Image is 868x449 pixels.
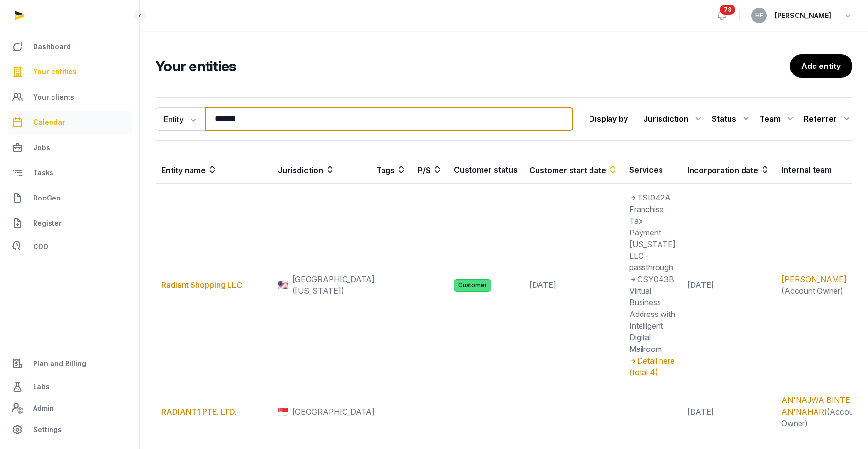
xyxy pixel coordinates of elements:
a: DocGen [8,186,132,210]
p: Display by [589,111,628,127]
td: [DATE] [681,184,776,386]
span: Jobs [33,142,50,153]
span: Tasks [33,167,53,179]
th: Customer status [448,156,523,184]
span: CDD [33,241,48,252]
a: Calendar [8,111,132,134]
a: RADIANT1 PTE. LTD. [161,407,237,416]
span: Customer [454,279,491,292]
a: CDD [8,237,132,256]
h2: Your entities [156,57,790,75]
div: (Account Owner) [781,394,860,429]
span: Calendar [33,116,65,128]
span: Settings [33,424,62,435]
button: Entity [156,107,205,131]
span: Dashboard [33,41,71,52]
button: HF [751,8,767,23]
div: Referrer [804,111,852,127]
th: Jurisdiction [272,156,370,184]
a: Your entities [8,60,132,83]
span: Admin [33,402,54,414]
span: 78 [720,5,735,15]
div: Detail here (total 4) [629,355,676,378]
span: TSI042A Franchise Tax Payment - [US_STATE] LLC - passthrough [629,193,676,272]
a: Tasks [8,161,132,184]
a: Plan and Billing [8,352,132,375]
span: [GEOGRAPHIC_DATA] [292,406,375,417]
th: Entity name [156,156,272,184]
a: AN'NAJWA BINTE AN'NAHARI [781,395,850,416]
div: Jurisdiction [643,111,704,127]
span: Your entities [33,66,77,78]
td: [DATE] [523,184,624,386]
span: Register [33,217,62,229]
a: Add entity [790,54,852,78]
span: [GEOGRAPHIC_DATA] ([US_STATE]) [292,273,375,297]
span: OSY043B Virtual Business Address with Intelligent Digital Mailroom [629,274,675,354]
div: (Account Owner) [781,273,860,297]
a: Your clients [8,85,132,109]
a: [PERSON_NAME] [781,274,847,284]
a: Admin [8,399,132,418]
span: Plan and Billing [33,358,86,369]
td: [DATE] [681,386,776,437]
div: Status [712,111,752,127]
a: Settings [8,418,132,441]
th: Customer start date [523,156,624,184]
div: Team [760,111,796,127]
th: Internal team [776,156,866,184]
th: Tags [370,156,412,184]
span: Your clients [33,91,74,103]
th: Services [624,156,681,184]
a: Jobs [8,136,132,159]
span: Labs [33,381,50,393]
span: HF [755,13,763,18]
a: Labs [8,375,132,399]
span: DocGen [33,192,61,204]
a: Register [8,212,132,235]
span: [PERSON_NAME] [775,10,831,21]
th: P/S [412,156,448,184]
a: Dashboard [8,35,132,58]
a: Radiant Shopping LLC [161,280,242,290]
th: Incorporation date [681,156,776,184]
